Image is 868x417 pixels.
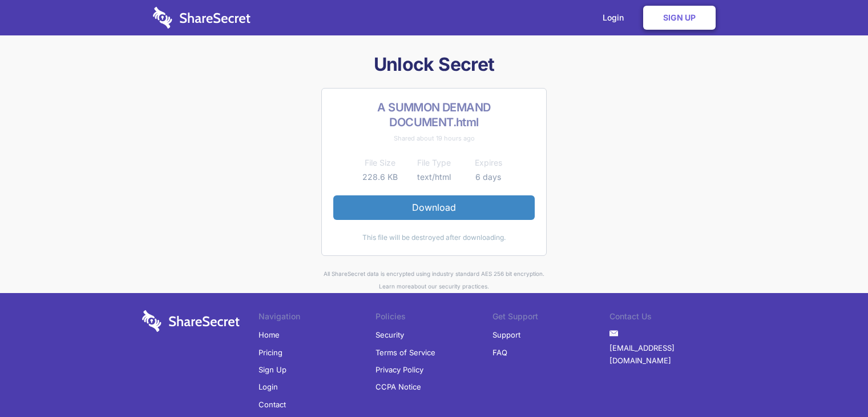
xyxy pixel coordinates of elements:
[609,310,726,326] li: Contact Us
[376,378,421,395] a: CCPA Notice
[353,156,407,170] th: File Size
[153,7,251,29] img: logo-wordmark-white-trans-d4663122ce5f474addd5e946df7df03e33cb6a1c49d2221995e7729f52c070b2.svg
[138,267,731,293] div: All ShareSecret data is encrypted using industry standard AES 256 bit encryption. about our secur...
[259,378,278,395] a: Login
[333,100,535,130] h2: A SUMMON DEMAND DOCUMENT.html
[259,326,280,343] a: Home
[333,132,535,145] div: Shared about 19 hours ago
[407,170,461,184] td: text/html
[492,310,609,326] li: Get Support
[461,156,515,170] th: Expires
[259,361,286,378] a: Sign Up
[376,344,435,361] a: Terms of Service
[376,326,404,343] a: Security
[259,396,286,413] a: Contact
[492,344,507,361] a: FAQ
[142,310,240,332] img: logo-wordmark-white-trans-d4663122ce5f474addd5e946df7df03e33cb6a1c49d2221995e7729f52c070b2.svg
[376,361,423,378] a: Privacy Policy
[461,170,515,184] td: 6 days
[643,6,716,30] a: Sign Up
[138,53,731,77] h1: Unlock Secret
[609,339,726,370] a: [EMAIL_ADDRESS][DOMAIN_NAME]
[333,231,535,244] div: This file will be destroyed after downloading.
[259,310,376,326] li: Navigation
[492,326,520,343] a: Support
[333,195,535,219] a: Download
[376,310,492,326] li: Policies
[379,283,411,290] a: Learn more
[407,156,461,170] th: File Type
[259,344,282,361] a: Pricing
[353,170,407,184] td: 228.6 KB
